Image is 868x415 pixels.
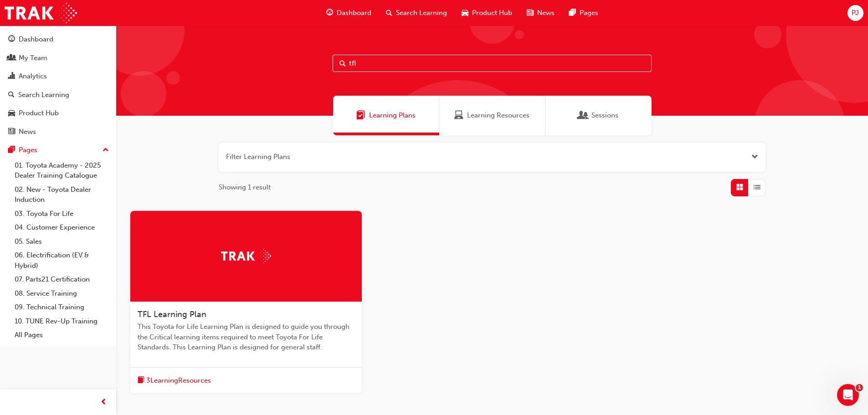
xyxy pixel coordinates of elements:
input: Search... [333,55,652,72]
span: pages-icon [8,146,15,154]
span: people-icon [8,54,15,62]
a: My Team [4,50,113,67]
a: 06. Electrification (EV & Hybrid) [11,248,113,272]
a: 08. Service Training [11,287,113,301]
a: guage-iconDashboard [319,4,379,22]
span: search-icon [386,7,392,19]
span: List [754,182,760,193]
span: news-icon [527,7,534,19]
span: Search Learning [396,8,447,18]
span: Sessions [579,110,588,121]
a: 10. TUNE Rev-Up Training [11,314,113,328]
span: PJ [852,8,859,18]
span: Sessions [591,110,618,121]
div: My Team [19,53,47,63]
span: Learning Plans [369,110,416,121]
span: prev-icon [100,397,107,408]
div: Analytics [19,71,47,82]
span: news-icon [8,128,15,136]
a: Product Hub [4,105,113,122]
img: Trak [221,249,271,263]
a: car-iconProduct Hub [454,4,519,22]
a: Search Learning [4,87,113,103]
span: Dashboard [337,8,371,18]
a: 05. Sales [11,235,113,249]
div: Search Learning [18,90,69,100]
button: DashboardMy TeamAnalyticsSearch LearningProduct HubNews [4,29,113,142]
span: Learning Resources [454,110,463,121]
span: Search [339,58,346,69]
div: Product Hub [19,108,59,118]
button: book-icon3LearningResources [138,375,211,386]
span: Learning Plans [356,110,365,121]
div: News [19,127,36,137]
a: 09. Technical Training [11,300,113,314]
a: Learning ResourcesLearning Resources [439,96,545,135]
span: 3 Learning Resources [146,375,211,386]
button: Pages [4,142,113,159]
a: 07. Parts21 Certification [11,272,113,287]
span: 1 [856,384,863,391]
span: Grid [736,182,743,193]
a: All Pages [11,328,113,342]
a: News [4,123,113,140]
span: up-icon [103,144,109,156]
span: guage-icon [8,36,15,44]
a: Dashboard [4,31,113,48]
span: search-icon [8,91,15,99]
a: Learning PlansLearning Plans [333,96,439,135]
span: News [537,8,555,18]
button: Open the filter [751,152,758,162]
a: 01. Toyota Academy - 2025 Dealer Training Catalogue [11,159,113,183]
span: book-icon [138,375,144,386]
a: 04. Customer Experience [11,220,113,235]
div: Dashboard [19,34,53,45]
span: Pages [580,8,598,18]
img: Trak [5,3,77,23]
a: 03. Toyota For Life [11,207,113,221]
span: Product Hub [472,8,512,18]
span: guage-icon [326,7,333,19]
span: car-icon [462,7,468,19]
div: Pages [19,145,37,155]
span: TFL Learning Plan [138,309,206,319]
a: search-iconSearch Learning [379,4,454,22]
span: chart-icon [8,72,15,81]
a: TrakTFL Learning PlanThis Toyota for Life Learning Plan is designed to guide you through the Crit... [130,211,362,394]
span: car-icon [8,109,15,118]
a: SessionsSessions [545,96,652,135]
a: 02. New - Toyota Dealer Induction [11,183,113,207]
iframe: Intercom live chat [837,384,859,406]
button: PJ [847,5,863,21]
span: This Toyota for Life Learning Plan is designed to guide you through the Critical learning items r... [138,322,354,353]
a: Analytics [4,68,113,85]
span: pages-icon [569,7,576,19]
a: news-iconNews [519,4,562,22]
span: Showing 1 result [219,182,271,193]
a: pages-iconPages [562,4,606,22]
span: Learning Resources [467,110,529,121]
